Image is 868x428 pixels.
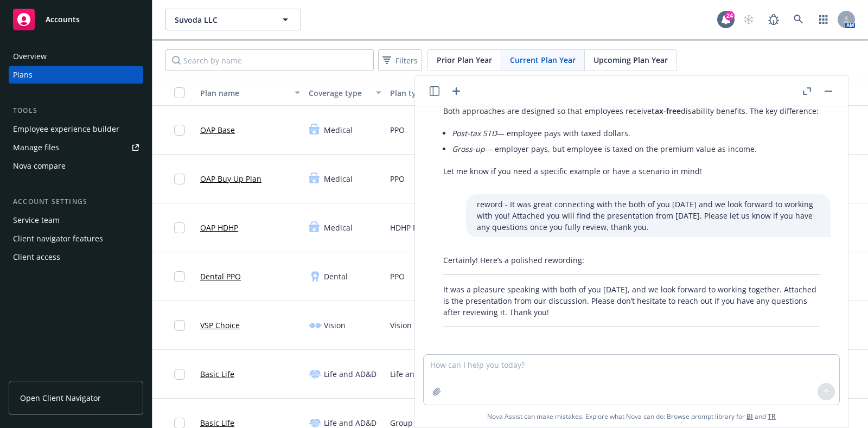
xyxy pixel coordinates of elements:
div: Service team [13,212,60,229]
input: Toggle Row Selected [174,271,185,282]
span: Medical [324,173,353,184]
a: Nova compare [9,157,143,175]
div: Employee experience builder [13,120,119,138]
a: Basic Life [200,368,234,380]
div: Plan name [200,87,288,99]
div: Client access [13,248,60,266]
button: Filters [378,49,422,71]
span: PPO [390,124,405,136]
div: Plan type [390,87,451,99]
span: PPO [390,173,405,184]
input: Search by name [165,49,374,71]
p: Certainly! Here’s a polished rewording: [443,254,820,266]
span: Nova Assist can make mistakes. Explore what Nova can do: Browse prompt library for and [419,405,844,427]
div: Tools [9,105,143,116]
em: Gross-up [452,144,485,154]
a: BI [746,412,753,421]
button: Suvoda LLC [165,9,301,30]
a: Client navigator features [9,230,143,247]
a: Client access [9,248,143,266]
input: Toggle Row Selected [174,174,185,184]
div: Client navigator features [13,230,103,247]
span: Prior Plan Year [437,54,492,66]
a: OAP Base [200,124,235,136]
span: Accounts [46,15,80,24]
input: Toggle Row Selected [174,320,185,331]
em: Post-tax STD [452,128,497,138]
input: Toggle Row Selected [174,222,185,233]
div: Coverage type [309,87,369,99]
span: Dental [324,271,348,282]
span: Life and AD&D [324,368,376,380]
button: Plan name [196,80,304,106]
a: VSP Choice [200,320,240,331]
span: Life and AD&D [390,368,443,380]
a: Employee experience builder [9,120,143,138]
li: — employee pays with taxed dollars. [452,125,820,141]
a: TR [768,412,776,421]
span: Vision [390,320,412,331]
span: Filters [395,55,418,66]
div: 24 [725,11,735,21]
li: — employer pays, but employee is taxed on the premium value as income. [452,141,820,157]
a: Service team [9,212,143,229]
a: Switch app [813,9,834,30]
span: Suvoda LLC [175,14,269,25]
input: Select all [174,87,185,98]
input: Toggle Row Selected [174,369,185,380]
div: Overview [13,48,47,65]
span: Open Client Navigator [20,392,101,404]
span: Medical [324,222,353,233]
a: Search [788,9,809,30]
span: Vision [324,320,346,331]
div: Manage files [13,139,59,156]
a: Accounts [9,4,143,35]
span: Current Plan Year [510,54,576,66]
span: Medical [324,124,353,136]
button: Plan type [386,80,467,106]
div: Nova compare [13,157,66,175]
button: Coverage type [304,80,386,106]
a: OAP Buy Up Plan [200,173,261,184]
a: Overview [9,48,143,65]
span: Upcoming Plan Year [593,54,668,66]
a: Plans [9,66,143,84]
a: Start snowing [738,9,759,30]
p: reword - It was great connecting with the both of you [DATE] and we look forward to working with ... [477,199,820,233]
div: Account settings [9,196,143,207]
div: Plans [13,66,33,84]
a: Dental PPO [200,271,241,282]
span: Filters [380,53,420,68]
span: HDHP PPO [390,222,427,233]
a: Report a Bug [763,9,784,30]
a: Manage files [9,139,143,156]
p: It was a pleasure speaking with both of you [DATE], and we look forward to working together. Atta... [443,284,820,318]
input: Toggle Row Selected [174,125,185,136]
span: tax-free [652,106,681,116]
span: PPO [390,271,405,282]
p: Let me know if you need a specific example or have a scenario in mind! [443,165,820,177]
a: OAP HDHP [200,222,238,233]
